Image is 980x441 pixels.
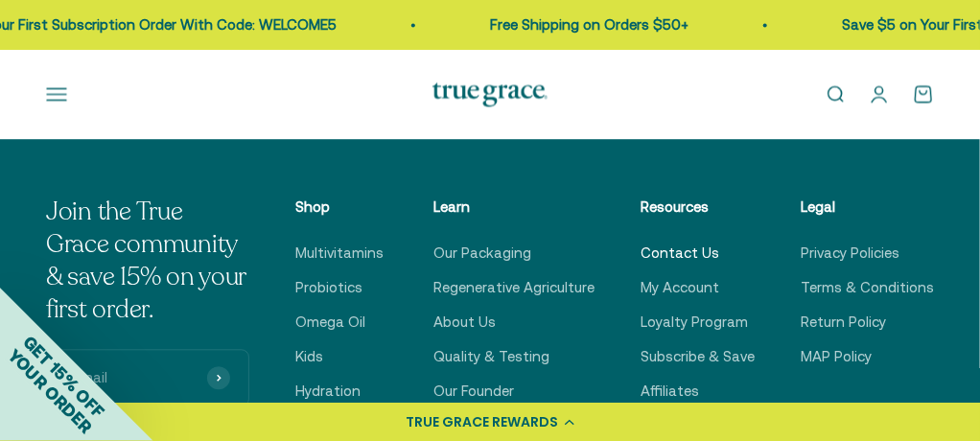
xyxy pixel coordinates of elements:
a: About Us [433,311,496,334]
a: MAP Policy [801,345,872,368]
a: Regenerative Agriculture [433,276,595,299]
a: Free Shipping on Orders $50+ [490,16,688,33]
p: Join the True Grace community & save 15% on your first order. [46,196,249,325]
a: Kids [295,345,323,368]
a: Multivitamins [295,242,384,265]
a: Our Packaging [433,242,531,265]
a: Our Founder [433,380,514,403]
a: Omega Oil [295,311,365,334]
p: Learn [433,196,595,219]
a: My Account [641,276,719,299]
p: Legal [801,196,934,219]
a: Terms & Conditions [801,276,934,299]
a: Contact Us [641,242,719,265]
span: YOUR ORDER [4,345,96,437]
a: Hydration [295,380,361,403]
p: Shop [295,196,387,219]
a: Probiotics [295,276,362,299]
p: Resources [641,196,755,219]
span: GET 15% OFF [19,332,108,421]
a: Return Policy [801,311,886,334]
a: Quality & Testing [433,345,549,368]
div: TRUE GRACE REWARDS [406,412,558,432]
a: Affiliates [641,380,699,403]
a: Privacy Policies [801,242,899,265]
a: Subscribe & Save [641,345,755,368]
a: Loyalty Program [641,311,748,334]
